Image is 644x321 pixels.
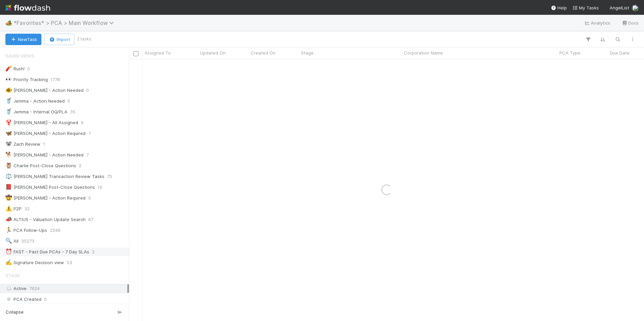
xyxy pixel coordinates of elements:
[5,76,12,82] span: 👀
[43,140,45,148] span: 1
[572,4,599,11] a: My Tasks
[77,36,91,42] small: 2 tasks
[88,215,93,224] span: 87
[632,5,639,11] img: avatar_487f705b-1efa-4920-8de6-14528bcda38c.png
[200,49,226,56] span: Updated On
[5,141,12,147] span: 🐨
[5,130,12,136] span: 🦋
[5,226,47,235] div: PCA Follow-Ups
[5,162,76,170] div: Charlie Post-Close Questions
[133,51,138,56] input: Toggle All Rows Selected
[5,49,34,63] span: Saved Views
[5,269,20,282] span: Stage
[5,98,12,104] span: 🥤
[13,20,117,26] span: *Favorites* > PCA > Main Workflow
[5,108,67,116] div: Jemma - Internal OQ/PLA
[5,184,12,190] span: 📕
[5,65,25,73] div: Rush!
[404,49,443,56] span: Corporation Name
[5,34,41,45] button: NewTask
[88,129,91,138] span: 7
[584,19,611,27] a: Analytics
[5,227,12,233] span: 🏃
[5,205,22,213] div: P2P
[5,109,12,114] span: 🥤
[5,163,12,168] span: 🦉
[5,97,65,105] div: Jemma - Action Needed
[5,238,12,244] span: 🔍
[610,49,630,56] span: Due Date
[5,75,48,84] div: Priority Tracking
[44,295,47,304] span: 0
[86,86,89,95] span: 0
[5,237,19,245] div: All
[5,206,12,211] span: ⚠️
[81,118,84,127] span: 9
[5,258,64,267] div: Signature Decision view
[98,183,102,191] span: 16
[144,49,171,56] span: Assigned To
[29,286,40,291] span: 7624
[5,87,12,93] span: 🐠
[79,162,82,170] span: 2
[610,5,629,10] span: AngelList
[27,65,30,73] span: 0
[21,237,34,245] span: 35273
[559,49,580,56] span: PCA Type
[88,194,91,202] span: 0
[5,152,12,157] span: 🐕
[5,248,89,256] div: FAST - Past Due PCAs - 7 Day SLAs
[107,172,112,181] span: 75
[621,19,639,27] a: Docs
[6,309,24,315] span: Collapse
[5,195,12,201] span: 🤠
[251,49,276,56] span: Created On
[5,194,86,202] div: [PERSON_NAME] - Action Required
[5,249,12,254] span: ⏰
[5,119,12,125] span: 🦞
[5,172,104,181] div: [PERSON_NAME] Transaction Review Tasks
[301,49,314,56] span: Stage
[5,216,12,222] span: 📣
[5,2,50,13] img: logo-inverted-e16ddd16eac7371096b0.svg
[5,86,84,95] div: [PERSON_NAME] - Action Needed
[5,151,84,159] div: [PERSON_NAME] - Action Needed
[67,258,72,267] span: 53
[5,284,127,293] div: Active
[5,118,78,127] div: [PERSON_NAME] - All Assigned
[70,108,75,116] span: 35
[50,226,61,235] span: 2246
[51,75,60,84] span: 1778
[24,205,30,213] span: 32
[5,259,12,265] span: ✍️
[551,4,567,11] div: Help
[86,151,89,159] span: 7
[44,34,74,45] button: Import
[572,5,599,10] span: My Tasks
[67,97,70,105] span: 5
[92,248,95,256] span: 2
[5,129,86,138] div: [PERSON_NAME] - Action Required
[5,66,12,71] span: 🧨
[5,295,41,304] span: PCA Created
[5,140,40,148] div: Zach Review
[5,183,95,191] div: [PERSON_NAME] Post-Close Questions
[5,173,12,179] span: ⚖️
[5,20,12,26] span: 🏕️
[5,215,86,224] div: ALTIUS - Valuation Update Search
